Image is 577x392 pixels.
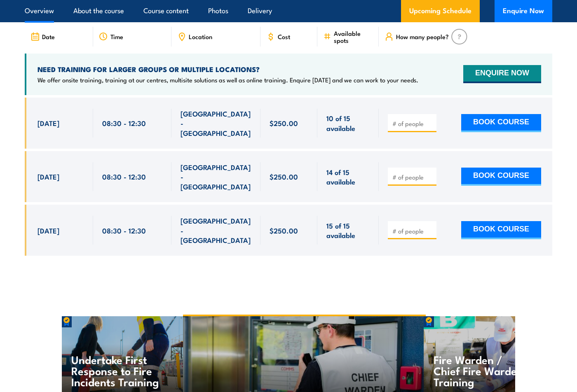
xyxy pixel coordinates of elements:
span: [GEOGRAPHIC_DATA] - [GEOGRAPHIC_DATA] [181,216,251,245]
span: Available spots [334,30,373,44]
button: BOOK COURSE [461,221,541,239]
h4: NEED TRAINING FOR LARGER GROUPS OR MULTIPLE LOCATIONS? [38,65,418,74]
span: How many people? [396,33,449,40]
span: [DATE] [38,172,59,181]
p: We offer onsite training, training at our centres, multisite solutions as well as online training... [38,76,418,84]
span: 14 of 15 available [326,167,370,187]
h4: Undertake First Response to Fire Incidents Training [71,354,168,387]
span: 08:30 - 12:30 [102,172,146,181]
span: Cost [278,33,290,40]
span: $250.00 [270,226,298,235]
span: [GEOGRAPHIC_DATA] - [GEOGRAPHIC_DATA] [181,109,251,138]
span: 10 of 15 available [326,113,370,133]
input: # of people [392,173,434,181]
span: [GEOGRAPHIC_DATA] - [GEOGRAPHIC_DATA] [181,162,251,191]
span: Date [42,33,55,40]
h4: Fire Warden / Chief Fire Warden Training [434,354,530,387]
button: BOOK COURSE [461,114,541,132]
span: 08:30 - 12:30 [102,118,146,128]
span: [DATE] [38,118,59,128]
span: Time [110,33,123,40]
button: BOOK COURSE [461,168,541,186]
span: 15 of 15 available [326,221,370,240]
span: $250.00 [270,172,298,181]
span: [DATE] [38,226,59,235]
input: # of people [392,119,434,128]
span: 08:30 - 12:30 [102,226,146,235]
span: $250.00 [270,118,298,128]
span: Location [189,33,212,40]
input: # of people [392,227,434,235]
button: ENQUIRE NOW [463,65,541,83]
